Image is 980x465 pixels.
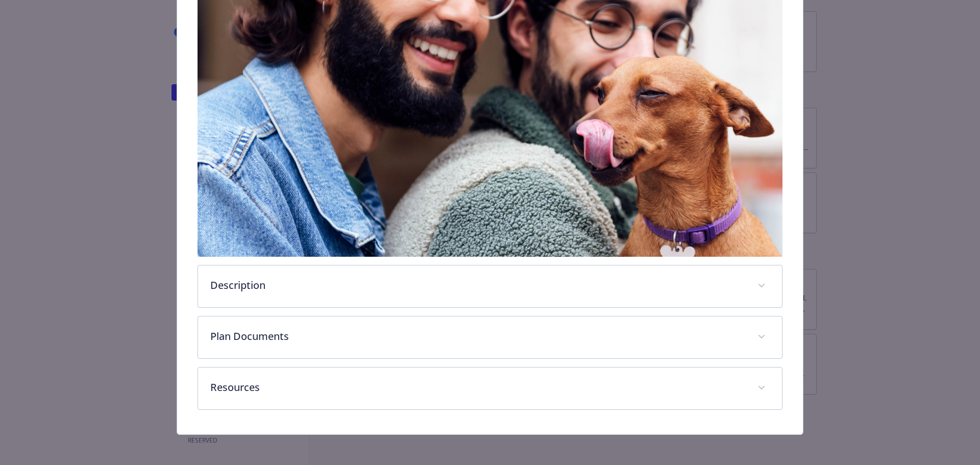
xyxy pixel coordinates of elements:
[210,329,746,344] p: Plan Documents
[210,278,746,293] p: Description
[198,265,782,307] div: Description
[210,380,746,395] p: Resources
[198,368,782,409] div: Resources
[198,316,782,358] div: Plan Documents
